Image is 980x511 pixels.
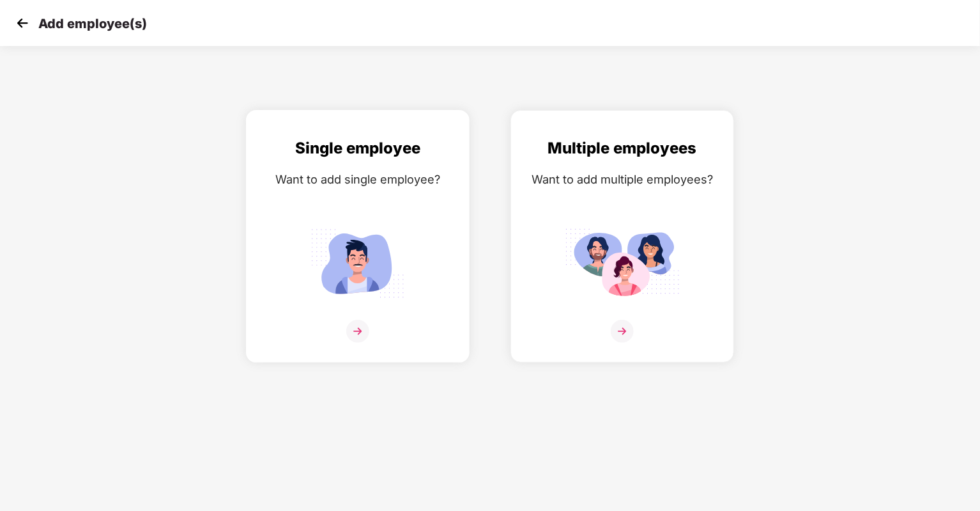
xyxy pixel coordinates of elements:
[346,320,369,343] img: svg+xml;base64,PHN2ZyB4bWxucz0iaHR0cDovL3d3dy53My5vcmcvMjAwMC9zdmciIHdpZHRoPSIzNiIgaGVpZ2h0PSIzNi...
[524,170,721,189] div: Want to add multiple employees?
[611,320,634,343] img: svg+xml;base64,PHN2ZyB4bWxucz0iaHR0cDovL3d3dy53My5vcmcvMjAwMC9zdmciIHdpZHRoPSIzNiIgaGVpZ2h0PSIzNi...
[259,136,456,161] div: Single employee
[38,16,147,31] p: Add employee(s)
[565,223,680,303] img: svg+xml;base64,PHN2ZyB4bWxucz0iaHR0cDovL3d3dy53My5vcmcvMjAwMC9zdmciIGlkPSJNdWx0aXBsZV9lbXBsb3llZS...
[524,136,721,161] div: Multiple employees
[13,13,32,33] img: svg+xml;base64,PHN2ZyB4bWxucz0iaHR0cDovL3d3dy53My5vcmcvMjAwMC9zdmciIHdpZHRoPSIzMCIgaGVpZ2h0PSIzMC...
[259,170,456,189] div: Want to add single employee?
[300,223,415,303] img: svg+xml;base64,PHN2ZyB4bWxucz0iaHR0cDovL3d3dy53My5vcmcvMjAwMC9zdmciIGlkPSJTaW5nbGVfZW1wbG95ZWUiIH...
